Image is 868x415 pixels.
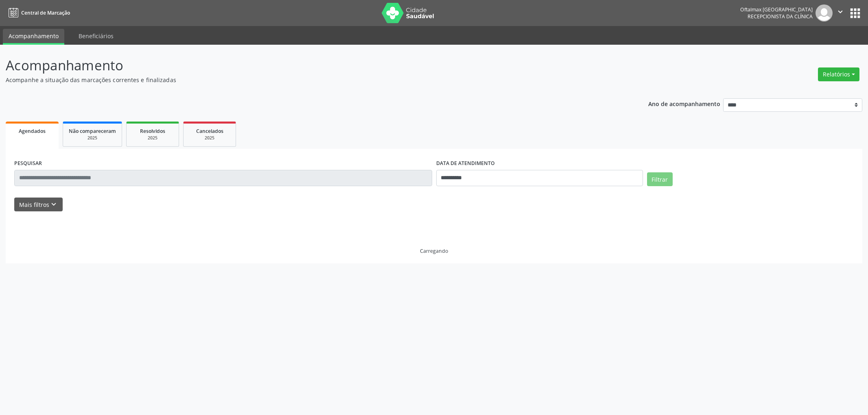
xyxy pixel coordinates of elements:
[818,67,859,81] button: Relatórios
[196,128,223,135] span: Cancelados
[14,157,42,170] label: PESQUISAR
[69,135,116,141] div: 2025
[6,6,70,20] a: Central de Marcação
[648,98,720,109] p: Ano de acompanhamento
[647,172,673,186] button: Filtrar
[73,29,119,43] a: Beneficiários
[6,76,606,84] p: Acompanhe a situação das marcações correntes e finalizadas
[14,198,63,212] button: Mais filtroskeyboard_arrow_down
[748,13,813,20] span: Recepcionista da clínica
[420,248,448,254] div: Carregando
[49,200,58,209] i: keyboard_arrow_down
[140,128,165,135] span: Resolvidos
[21,9,70,16] span: Central de Marcação
[132,135,173,141] div: 2025
[816,4,833,22] img: img
[836,7,845,16] i: 
[833,4,848,22] button: 
[189,135,230,141] div: 2025
[6,55,606,76] p: Acompanhamento
[848,6,862,20] button: apps
[3,29,64,45] a: Acompanhamento
[740,6,813,13] div: Oftalmax [GEOGRAPHIC_DATA]
[69,128,116,135] span: Não compareceram
[19,128,46,135] span: Agendados
[436,157,495,170] label: DATA DE ATENDIMENTO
